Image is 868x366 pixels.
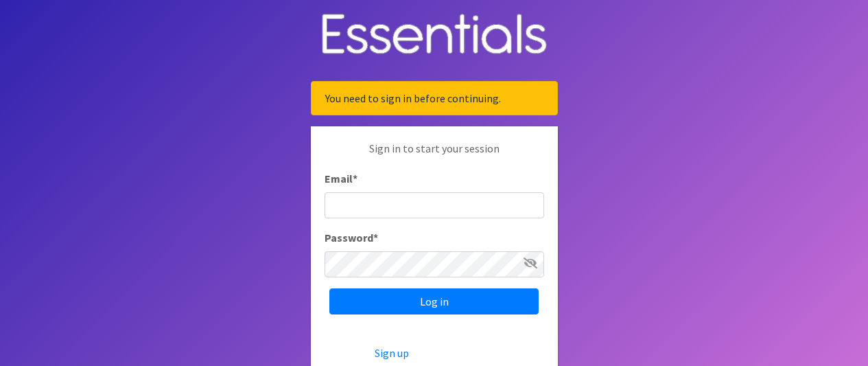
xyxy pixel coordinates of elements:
[329,288,539,314] input: Log in
[311,81,558,115] div: You need to sign in before continuing.
[375,346,409,360] a: Sign up
[325,170,357,187] label: Email
[373,231,378,244] abbr: required
[325,140,544,170] p: Sign in to start your session
[325,229,378,246] label: Password
[353,172,357,185] abbr: required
